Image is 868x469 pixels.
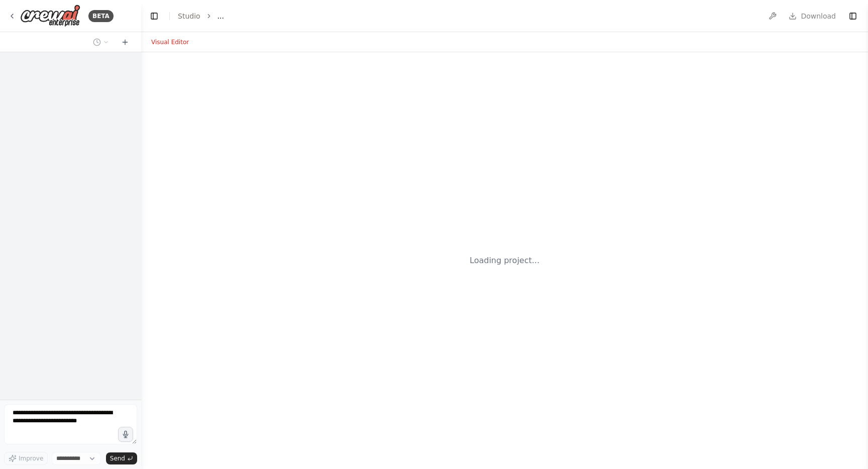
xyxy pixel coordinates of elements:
[20,5,80,27] img: Logo
[106,452,137,464] button: Send
[118,427,133,442] button: Click to speak your automation idea
[145,36,195,48] button: Visual Editor
[178,11,224,21] nav: breadcrumb
[88,10,114,22] div: BETA
[19,454,43,462] span: Improve
[178,12,200,20] a: Studio
[470,255,539,267] div: Loading project...
[89,36,113,48] button: Switch to previous chat
[147,9,161,23] button: Hide left sidebar
[117,36,133,48] button: Start a new chat
[4,452,48,465] button: Improve
[218,11,224,21] span: ...
[846,9,860,23] button: Show right sidebar
[110,454,125,462] span: Send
